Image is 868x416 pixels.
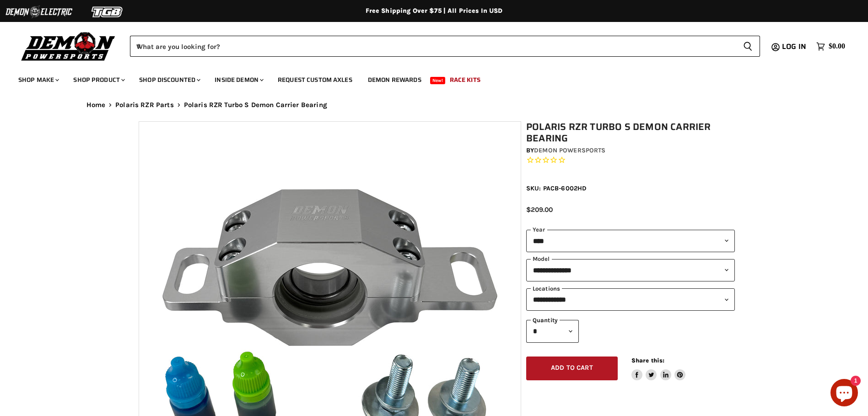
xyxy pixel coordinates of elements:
[11,70,65,89] a: Shop Make
[86,101,106,109] a: Home
[271,70,359,89] a: Request Custom Axles
[443,70,487,89] a: Race Kits
[526,156,735,165] span: Rated 0.0 out of 5 stars 0 reviews
[73,3,142,21] img: TGB Logo 2
[430,77,446,84] span: New!
[778,43,812,51] a: Log in
[631,357,664,364] span: Share this:
[526,259,735,281] select: modal-name
[736,36,760,57] button: Search
[526,357,618,381] button: Add to cart
[812,40,850,53] a: $0.00
[526,230,735,252] select: year
[5,3,73,21] img: Demon Electric Logo 2
[361,70,428,89] a: Demon Rewards
[184,101,327,109] span: Polaris RZR Turbo S Demon Carrier Bearing
[11,67,843,89] ul: Main menu
[534,146,605,154] a: Demon Powersports
[132,70,206,89] a: Shop Discounted
[68,7,800,15] div: Free Shipping Over $75 | All Prices In USD
[526,320,579,342] select: Quantity
[115,101,174,109] a: Polaris RZR Parts
[526,146,735,156] div: by
[130,36,736,57] input: When autocomplete results are available use up and down arrows to review and enter to select
[526,121,735,144] h1: Polaris RZR Turbo S Demon Carrier Bearing
[631,357,686,381] aside: Share this:
[526,205,553,214] span: $209.00
[66,70,130,89] a: Shop Product
[782,41,806,52] span: Log in
[526,288,735,311] select: keys
[526,184,735,193] div: SKU: PACB-6002HD
[208,70,269,89] a: Inside Demon
[130,36,760,57] form: Product
[829,42,845,51] span: $0.00
[551,364,593,372] span: Add to cart
[828,379,861,409] inbox-online-store-chat: Shopify online store chat
[18,30,119,62] img: Demon Powersports
[68,101,800,109] nav: Breadcrumbs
